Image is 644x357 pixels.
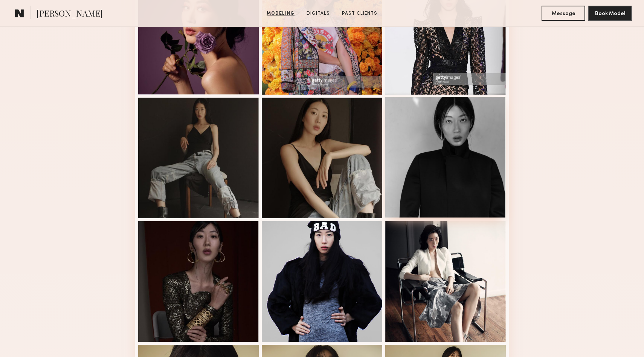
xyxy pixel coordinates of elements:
[588,6,632,21] button: Book Model
[37,8,103,21] span: [PERSON_NAME]
[542,6,585,21] button: Message
[339,10,380,17] a: Past Clients
[264,10,298,17] a: Modeling
[304,10,333,17] a: Digitals
[588,10,632,16] a: Book Model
